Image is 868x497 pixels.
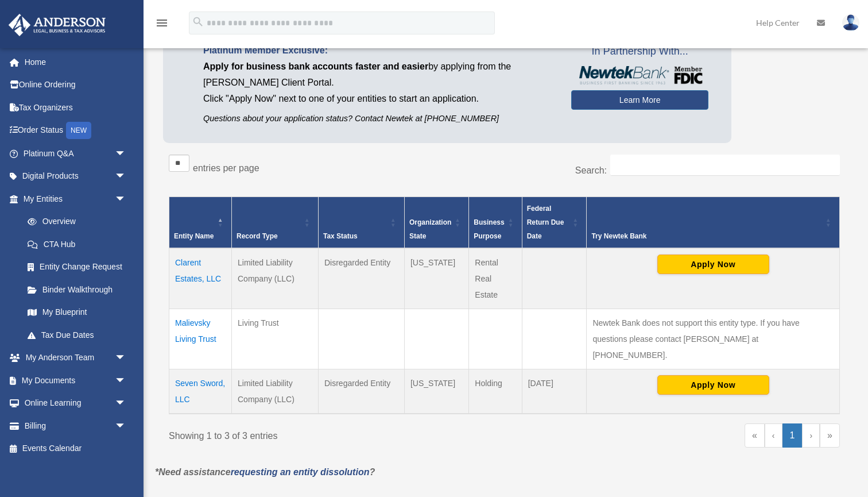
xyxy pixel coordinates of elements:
[575,165,607,175] label: Search:
[318,197,404,249] th: Tax Status: Activate to sort
[169,309,232,369] td: Malievsky Living Trust
[203,59,554,91] p: by applying from the [PERSON_NAME] Client Portal.
[169,369,232,414] td: Seven Sword, LLC
[16,233,138,256] a: CTA Hub
[802,423,820,448] a: Next
[469,248,522,309] td: Rental Real Estate
[115,165,138,188] span: arrow_drop_down
[169,423,496,444] div: Showing 1 to 3 of 3 entries
[155,16,169,30] i: menu
[203,61,428,71] span: Apply for business bank accounts faster and easier
[404,248,468,309] td: [US_STATE]
[115,414,138,438] span: arrow_drop_down
[232,248,319,309] td: Limited Liability Company (LLC)
[8,74,144,97] a: Online Ordering
[522,369,587,414] td: [DATE]
[571,43,708,61] span: In Partnership With...
[745,423,765,448] a: First
[192,16,204,28] i: search
[8,437,144,460] a: Events Calendar
[8,369,144,392] a: My Documentsarrow_drop_down
[8,165,144,188] a: Digital Productsarrow_drop_down
[8,392,144,415] a: Online Learningarrow_drop_down
[237,232,278,240] span: Record Type
[591,229,822,243] div: Try Newtek Bank
[169,248,232,309] td: Clarent Estates, LLC
[577,66,703,84] img: NewtekBankLogoSM.png
[404,369,468,414] td: [US_STATE]
[469,369,522,414] td: Holding
[232,197,319,249] th: Record Type: Activate to sort
[318,369,404,414] td: Disregarded Entity
[115,392,138,415] span: arrow_drop_down
[323,232,358,240] span: Tax Status
[527,205,564,240] span: Federal Return Due Date
[16,278,138,301] a: Binder Walkthrough
[8,414,144,437] a: Billingarrow_drop_down
[782,423,803,448] a: 1
[820,423,840,448] a: Last
[203,111,554,126] p: Questions about your application status? Contact Newtek at [PHONE_NUMBER]
[765,423,782,448] a: Previous
[8,142,144,165] a: Platinum Q&Aarrow_drop_down
[657,255,769,274] button: Apply Now
[231,467,370,477] a: requesting an entity dissolution
[571,90,708,110] a: Learn More
[115,346,138,370] span: arrow_drop_down
[232,369,319,414] td: Limited Liability Company (LLC)
[115,187,138,211] span: arrow_drop_down
[16,256,138,279] a: Entity Change Request
[409,218,451,240] span: Organization State
[155,20,169,30] a: menu
[587,309,840,369] td: Newtek Bank does not support this entity type. If you have questions please contact [PERSON_NAME]...
[404,197,468,249] th: Organization State: Activate to sort
[5,14,109,36] img: Anderson Advisors Platinum Portal
[8,51,144,74] a: Home
[16,210,132,233] a: Overview
[8,119,144,142] a: Order StatusNEW
[474,218,504,240] span: Business Purpose
[174,232,214,240] span: Entity Name
[16,301,138,324] a: My Blueprint
[232,309,319,369] td: Living Trust
[115,142,138,165] span: arrow_drop_down
[469,197,522,249] th: Business Purpose: Activate to sort
[587,197,840,249] th: Try Newtek Bank : Activate to sort
[169,197,232,249] th: Entity Name: Activate to invert sorting
[193,163,259,173] label: entries per page
[66,122,91,139] div: NEW
[8,96,144,119] a: Tax Organizers
[203,91,554,107] p: Click "Apply Now" next to one of your entities to start an application.
[155,467,375,477] em: *Need assistance ?
[318,248,404,309] td: Disregarded Entity
[522,197,587,249] th: Federal Return Due Date: Activate to sort
[8,187,138,210] a: My Entitiesarrow_drop_down
[8,346,144,369] a: My Anderson Teamarrow_drop_down
[842,14,859,31] img: User Pic
[657,375,769,395] button: Apply Now
[115,369,138,392] span: arrow_drop_down
[203,43,554,59] p: Platinum Member Exclusive:
[16,323,138,346] a: Tax Due Dates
